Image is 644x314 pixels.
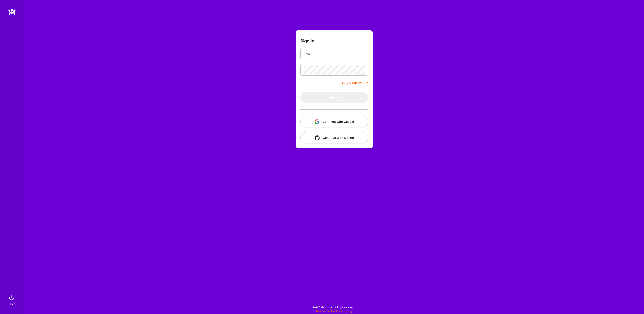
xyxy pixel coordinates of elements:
[8,302,15,306] div: Sign In
[300,132,368,143] button: Continue with Github
[315,135,320,140] img: icon
[336,310,352,313] a: Privacy Policy
[304,49,365,59] input: Email...
[8,8,16,15] img: logo
[8,294,16,306] a: sign inSign In
[300,116,368,127] button: Continue with Google
[316,310,352,313] span: |
[300,38,314,43] h3: Sign In
[24,302,644,312] div: © 2025 ATeams Inc., All rights reserved.
[300,92,368,103] button: Sign In
[316,310,335,313] a: Terms of Service
[8,294,16,302] img: sign in
[342,80,368,85] a: Forgot Password?
[315,119,319,124] img: icon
